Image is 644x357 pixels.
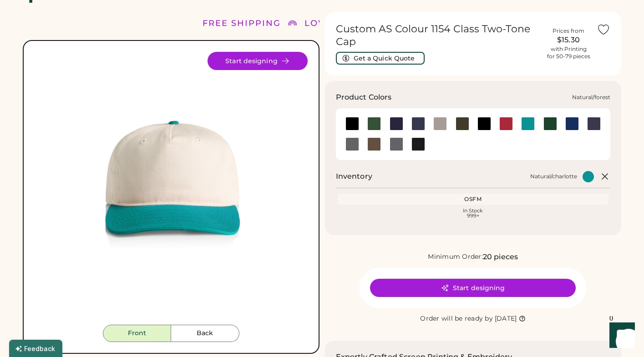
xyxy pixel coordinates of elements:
[530,173,577,180] div: Natural/charlotte
[208,52,308,70] button: Start designing
[336,23,541,48] h1: Custom AS Colour 1154 Class Two-Tone Cap
[553,27,584,35] div: Prices from
[370,279,576,297] button: Start designing
[546,35,591,45] div: $15.30
[336,52,425,65] button: Get a Quick Quote
[35,52,308,325] img: 1154 - Natural/charlotte Front Image
[103,325,171,342] button: Front
[572,94,610,101] div: Natural/forest
[547,45,590,60] div: with Printing for 50-79 pieces
[340,196,607,203] div: OSFM
[420,314,493,323] div: Order will be ready by
[428,252,483,261] div: Minimum Order:
[304,17,396,30] div: LOWER 48 STATES
[203,17,281,30] div: FREE SHIPPING
[601,316,640,355] iframe: Front Chat
[336,92,392,103] h3: Product Colors
[483,251,518,262] div: 20 pieces
[35,52,308,325] div: 1154 Style Image
[495,314,517,323] div: [DATE]
[340,208,607,218] div: In Stock 999+
[171,325,239,342] button: Back
[336,171,372,182] h2: Inventory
